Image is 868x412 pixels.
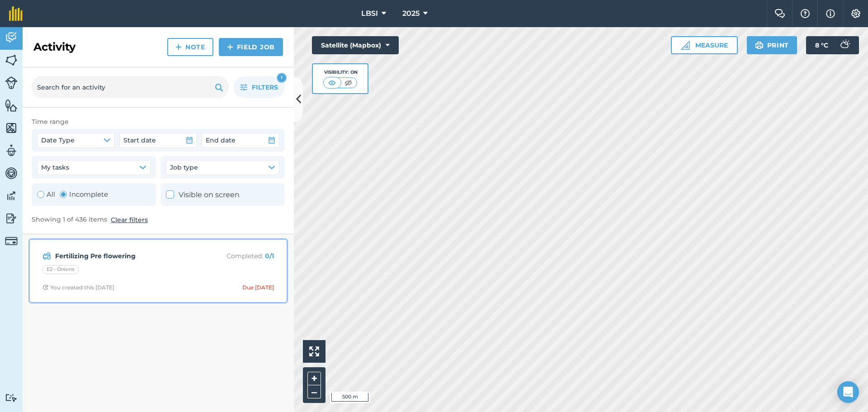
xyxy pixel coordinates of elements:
[5,31,18,44] img: svg+xml;base64,PD94bWwgdmVyc2lvbj0iMS4wIiBlbmNvZGluZz0idXRmLTgiPz4KPCEtLSBHZW5lcmF0b3I6IEFkb2JlIE...
[32,76,229,98] input: Search for an activity
[774,9,785,18] img: Two speech bubbles overlapping with the left bubble in the forefront
[815,36,828,54] span: 8 ° C
[312,36,399,54] button: Satellite (Mapbox)
[850,9,861,18] img: A cog icon
[175,42,182,52] img: svg+xml;base64,PHN2ZyB4bWxucz0iaHR0cDovL3d3dy53My5vcmcvMjAwMC9zdmciIHdpZHRoPSIxNCIgaGVpZ2h0PSIyNC...
[219,38,283,56] a: Field Job
[202,251,274,261] p: Completed :
[826,8,835,19] img: svg+xml;base64,PHN2ZyB4bWxucz0iaHR0cDovL3d3dy53My5vcmcvMjAwMC9zdmciIHdpZHRoPSIxNyIgaGVpZ2h0PSIxNy...
[835,36,854,54] img: svg+xml;base64,PD94bWwgdmVyc2lvbj0iMS4wIiBlbmNvZGluZz0idXRmLTgiPz4KPCEtLSBHZW5lcmF0b3I6IEFkb2JlIE...
[5,166,18,180] img: svg+xml;base64,PD94bWwgdmVyc2lvbj0iMS4wIiBlbmNvZGluZz0idXRmLTgiPz4KPCEtLSBHZW5lcmF0b3I6IEFkb2JlIE...
[800,9,811,18] img: A question mark icon
[755,40,764,51] img: svg+xml;base64,PHN2ZyB4bWxucz0iaHR0cDovL3d3dy53My5vcmcvMjAwMC9zdmciIHdpZHRoPSIxOSIgaGVpZ2h0PSIyNC...
[37,189,55,200] label: All
[9,6,23,21] img: fieldmargin Logo
[215,82,223,93] img: svg+xml;base64,PHN2ZyB4bWxucz0iaHR0cDovL3d3dy53My5vcmcvMjAwMC9zdmciIHdpZHRoPSIxOSIgaGVpZ2h0PSIyNC...
[5,76,18,89] img: svg+xml;base64,PD94bWwgdmVyc2lvbj0iMS4wIiBlbmNvZGluZz0idXRmLTgiPz4KPCEtLSBHZW5lcmF0b3I6IEFkb2JlIE...
[166,160,279,175] button: Job type
[265,252,274,260] strong: 0 / 1
[309,346,319,356] img: Four arrows, one pointing top left, one top right, one bottom right and the last bottom left
[42,284,48,290] img: Clock with arrow pointing clockwise
[42,265,79,274] div: E2 - Onions
[42,251,51,261] img: svg+xml;base64,PD94bWwgdmVyc2lvbj0iMS4wIiBlbmNvZGluZz0idXRmLTgiPz4KPCEtLSBHZW5lcmF0b3I6IEFkb2JlIE...
[55,251,198,261] strong: Fertilizing Pre flowering
[37,133,115,147] button: Date Type
[343,78,354,87] img: svg+xml;base64,PHN2ZyB4bWxucz0iaHR0cDovL3d3dy53My5vcmcvMjAwMC9zdmciIHdpZHRoPSI1MCIgaGVpZ2h0PSI0MC...
[671,36,738,54] button: Measure
[41,135,75,145] span: Date Type
[166,189,240,201] label: Visible on screen
[307,385,321,398] button: –
[252,82,278,92] span: Filters
[111,215,148,225] button: Clear filters
[402,8,420,19] span: 2025
[307,372,321,385] button: +
[32,117,285,127] div: Time range
[681,41,690,50] img: Ruler icon
[747,36,797,54] button: Print
[202,133,279,147] button: End date
[60,189,108,200] label: Incomplete
[5,189,18,203] img: svg+xml;base64,PD94bWwgdmVyc2lvbj0iMS4wIiBlbmNvZGluZz0idXRmLTgiPz4KPCEtLSBHZW5lcmF0b3I6IEFkb2JlIE...
[837,381,859,403] div: Open Intercom Messenger
[233,76,285,98] button: Filters
[206,135,236,145] span: End date
[227,42,233,52] img: svg+xml;base64,PHN2ZyB4bWxucz0iaHR0cDovL3d3dy53My5vcmcvMjAwMC9zdmciIHdpZHRoPSIxNCIgaGVpZ2h0PSIyNC...
[361,8,378,19] span: LBSI
[33,40,75,54] h2: Activity
[5,99,18,112] img: svg+xml;base64,PHN2ZyB4bWxucz0iaHR0cDovL3d3dy53My5vcmcvMjAwMC9zdmciIHdpZHRoPSI1NiIgaGVpZ2h0PSI2MC...
[277,73,287,83] div: 1
[5,53,18,67] img: svg+xml;base64,PHN2ZyB4bWxucz0iaHR0cDovL3d3dy53My5vcmcvMjAwMC9zdmciIHdpZHRoPSI1NiIgaGVpZ2h0PSI2MC...
[5,393,18,402] img: svg+xml;base64,PD94bWwgdmVyc2lvbj0iMS4wIiBlbmNvZGluZz0idXRmLTgiPz4KPCEtLSBHZW5lcmF0b3I6IEFkb2JlIE...
[5,144,18,157] img: svg+xml;base64,PD94bWwgdmVyc2lvbj0iMS4wIiBlbmNvZGluZz0idXRmLTgiPz4KPCEtLSBHZW5lcmF0b3I6IEFkb2JlIE...
[32,215,107,225] span: Showing 1 of 436 items
[42,284,114,291] div: You created this [DATE]
[41,162,69,172] span: My tasks
[167,38,213,56] a: Note
[37,189,108,200] div: Toggle Activity
[119,133,197,147] button: Start date
[35,245,281,297] a: Fertilizing Pre floweringCompleted: 0/1E2 - OnionsClock with arrow pointing clockwiseYou created ...
[123,135,156,145] span: Start date
[5,212,18,225] img: svg+xml;base64,PD94bWwgdmVyc2lvbj0iMS4wIiBlbmNvZGluZz0idXRmLTgiPz4KPCEtLSBHZW5lcmF0b3I6IEFkb2JlIE...
[170,162,198,172] span: Job type
[5,121,18,135] img: svg+xml;base64,PHN2ZyB4bWxucz0iaHR0cDovL3d3dy53My5vcmcvMjAwMC9zdmciIHdpZHRoPSI1NiIgaGVpZ2h0PSI2MC...
[5,235,18,247] img: svg+xml;base64,PD94bWwgdmVyc2lvbj0iMS4wIiBlbmNvZGluZz0idXRmLTgiPz4KPCEtLSBHZW5lcmF0b3I6IEFkb2JlIE...
[806,36,859,54] button: 8 °C
[37,160,151,175] button: My tasks
[326,78,338,87] img: svg+xml;base64,PHN2ZyB4bWxucz0iaHR0cDovL3d3dy53My5vcmcvMjAwMC9zdmciIHdpZHRoPSI1MCIgaGVpZ2h0PSI0MC...
[323,69,358,76] div: Visibility: On
[242,284,274,291] div: Due [DATE]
